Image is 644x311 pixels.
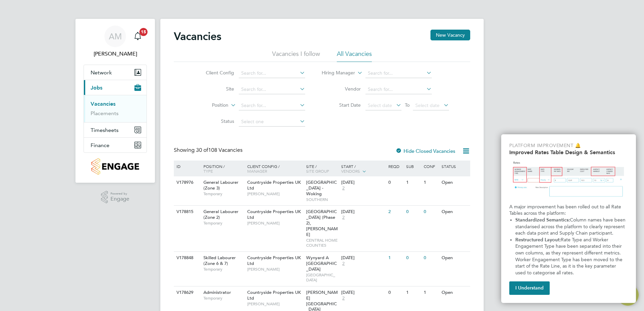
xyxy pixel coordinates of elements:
span: [PERSON_NAME] [247,191,303,197]
div: Improved Rate Table Semantics [501,134,636,303]
span: Column names have been standarised across the platform to clearly represent each data point and S... [515,217,627,236]
button: New Vacancy [430,30,470,40]
div: Sub [405,161,422,172]
div: Status [440,161,469,172]
span: Administrator [203,289,231,295]
span: Jobs [91,84,102,91]
div: Conf [422,161,440,172]
span: 2 [341,215,346,220]
div: 0 [387,176,404,189]
a: Vacancies [91,101,116,107]
div: 1 [405,286,422,299]
a: Go to account details [84,26,147,58]
strong: Restructured Layout: [515,237,561,243]
span: Temporary [203,220,244,226]
span: Type [203,168,213,174]
div: 2 [387,206,404,218]
span: CENTRAL HOME COUNTIES [306,238,338,248]
span: Countryside Properties UK Ltd [247,179,301,191]
div: V178976 [175,176,198,189]
div: 0 [405,252,422,264]
span: Select date [415,102,440,108]
div: Showing [174,147,244,154]
span: Countryside Properties UK Ltd [247,289,301,301]
span: Skilled Labourer (Zone 6 & 7) [203,255,236,266]
div: 0 [422,252,440,264]
span: General Labourer (Zone 3) [203,179,238,191]
span: Temporary [203,191,244,197]
nav: Main navigation [75,19,155,183]
div: Open [440,176,469,189]
div: 1 [387,252,404,264]
div: 0 [387,286,404,299]
p: Platform Improvement 🔔 [509,142,628,149]
span: Alec Morris [84,50,147,58]
div: 0 [405,206,422,218]
div: 1 [422,176,440,189]
label: Vendor [322,86,361,92]
div: [DATE] [341,290,385,296]
span: 30 of [196,147,208,153]
span: 2 [341,185,346,191]
span: SOUTHERN [306,197,338,202]
div: Open [440,206,469,218]
span: [PERSON_NAME] [247,301,303,307]
input: Select one [239,117,305,127]
span: 108 Vacancies [196,147,243,153]
span: To [403,101,412,109]
h2: Improved Rates Table Design & Semantics [509,149,628,155]
div: ID [175,161,198,172]
div: Start / [340,161,387,177]
span: [GEOGRAPHIC_DATA] (Phase 2), [PERSON_NAME] [306,209,338,237]
span: Wynyard A [GEOGRAPHIC_DATA] [306,255,337,272]
span: Countryside Properties UK Ltd [247,209,301,220]
h2: Vacancies [174,30,221,43]
div: V178815 [175,206,198,218]
div: V178629 [175,286,198,299]
input: Search for... [239,101,305,110]
a: Placements [91,110,119,116]
span: [GEOGRAPHIC_DATA] [306,272,338,283]
span: 2 [341,296,346,301]
span: Vendors [341,168,360,174]
input: Search for... [365,85,432,94]
img: countryside-properties-logo-retina.png [91,158,139,175]
button: I Understand [509,281,550,295]
label: Start Date [322,102,361,108]
span: 2 [341,261,346,267]
label: Client Config [195,70,234,76]
span: AM [109,32,122,41]
label: Site [195,86,234,92]
div: 0 [422,206,440,218]
span: Network [91,69,112,76]
strong: Standardized Semantics: [515,217,570,223]
span: Site Group [306,168,329,174]
span: Powered by [110,191,129,197]
span: [PERSON_NAME] [247,267,303,272]
label: Status [195,118,234,124]
div: 1 [405,176,422,189]
a: Go to home page [84,158,147,175]
div: [DATE] [341,255,385,261]
div: Site / [304,161,340,177]
img: Updated Rates Table Design & Semantics [509,158,628,201]
span: Select date [368,102,392,108]
span: Timesheets [91,127,119,133]
div: Client Config / [246,161,304,177]
span: [GEOGRAPHIC_DATA] - Woking [306,179,337,197]
span: [PERSON_NAME] [247,220,303,226]
label: Hide Closed Vacancies [395,148,455,154]
p: A major improvement has been rolled out to all Rate Tables across the platform: [509,204,628,217]
div: Reqd [387,161,404,172]
span: 15 [139,28,148,36]
li: All Vacancies [337,50,372,62]
span: Finance [91,142,109,148]
input: Search for... [239,69,305,78]
span: Engage [110,196,129,202]
li: Vacancies I follow [272,50,320,62]
div: V178848 [175,252,198,264]
label: Position [190,102,228,109]
input: Search for... [239,85,305,94]
div: Position / [198,161,246,177]
span: Temporary [203,267,244,272]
